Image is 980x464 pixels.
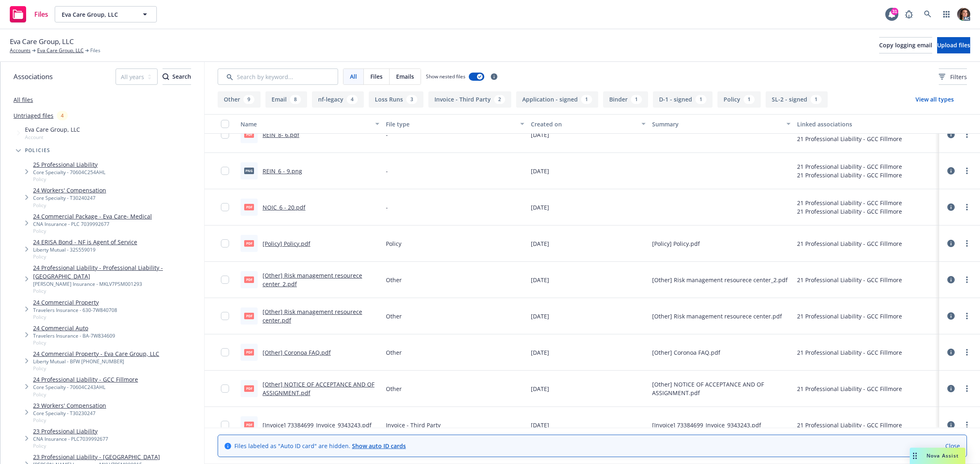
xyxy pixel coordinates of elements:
button: File type [383,114,528,134]
span: [Invoice] 73384699_Invoice_9343243.pdf [652,421,761,429]
a: more [962,311,972,321]
input: Select all [221,120,229,128]
span: Other [386,276,402,284]
span: Files [90,47,100,54]
div: Search [163,69,191,84]
a: 24 Workers' Compensation [33,186,106,194]
input: Search by keyword... [218,68,338,85]
span: [DATE] [531,312,549,320]
button: Created on [528,114,648,134]
span: Associations [13,71,53,82]
input: Toggle Row Selected [221,312,229,320]
div: 1 [581,95,592,104]
img: photo [957,8,970,21]
a: Files [7,3,51,26]
span: Emails [396,72,414,81]
span: [DATE] [531,421,549,429]
span: Policy [33,417,106,424]
input: Toggle Row Selected [221,348,229,356]
span: Other [386,312,402,320]
div: Core Specialty - 70604C254AHL [33,169,105,176]
div: 21 Professional Liability - GCC Fillmore [797,239,902,248]
span: pdf [244,276,254,283]
button: Email [265,91,307,108]
span: [Other] Coronoa FAQ.pdf [652,348,720,357]
div: CNA Insurance - PLC 7039992677 [33,221,152,228]
a: REIN_8- 6.pdf [263,131,299,139]
a: NOIC_6 - 20.pdf [263,203,305,211]
button: Linked associations [794,114,939,134]
span: pdf [244,349,254,355]
span: pdf [244,385,254,391]
a: more [962,202,972,212]
button: SearchSearch [163,68,191,85]
span: Files [34,11,48,18]
div: 9 [243,95,254,104]
button: Summary [649,114,794,134]
span: - [386,130,388,139]
button: Invoice - Third Party [428,91,511,108]
button: Application - signed [516,91,598,108]
div: [PERSON_NAME] Insurance - MKLV7PSM001293 [33,281,201,287]
div: 21 Professional Liability - GCC Fillmore [797,135,902,143]
button: Filters [939,68,967,85]
a: 23 Workers' Compensation [33,401,106,410]
button: Name [237,114,383,134]
a: more [962,130,972,139]
div: Created on [531,120,636,128]
button: D-1 - signed [653,91,713,108]
span: [DATE] [531,203,549,212]
a: [Other] Risk management resourece center_2.pdf [263,272,362,288]
a: more [962,239,972,248]
span: [DATE] [531,167,549,175]
div: 21 Professional Liability - GCC Fillmore [797,384,902,393]
span: pdf [244,240,254,246]
button: Nova Assist [910,448,965,464]
span: [DATE] [531,348,549,357]
div: 21 Professional Liability - GCC Fillmore [797,312,902,320]
input: Toggle Row Selected [221,421,229,429]
span: Policy [33,391,138,398]
span: [DATE] [531,276,549,284]
a: 23 Professional Liability - [GEOGRAPHIC_DATA] [33,453,160,461]
div: 31 [891,8,898,15]
div: Liberty Mutual - 32S559019 [33,246,137,253]
button: Other [218,91,261,108]
button: nf-legacy [312,91,364,108]
a: Eva Care Group, LLC [37,47,84,54]
span: Show nested files [426,73,465,80]
div: Linked associations [797,120,936,128]
span: Copy logging email [879,41,932,49]
a: [Other] NOTICE OF ACCEPTANCE AND OF ASSIGNMENT.pdf [263,380,374,397]
div: Drag to move [910,448,920,464]
span: Other [386,348,402,357]
span: [Policy] Policy.pdf [652,239,700,248]
span: - [386,203,388,212]
span: Other [386,384,402,393]
span: Policy [386,239,401,248]
a: 24 Commercial Package - Eva Care- Medical [33,212,152,221]
span: Policy [33,253,137,260]
div: CNA Insurance - PLC7039992677 [33,435,108,442]
span: Eva Care Group, LLC [25,125,80,134]
div: 21 Professional Liability - GCC Fillmore [797,171,902,179]
span: Upload files [937,41,970,49]
a: REIN_6 - 9.png [263,167,302,175]
a: Close [945,442,960,450]
div: Travelers Insurance - 630-7W840708 [33,307,117,314]
button: Upload files [937,37,970,53]
a: more [962,384,972,393]
span: Files [370,72,383,81]
input: Toggle Row Selected [221,130,229,139]
span: Policy [33,287,201,294]
span: png [244,168,254,174]
a: Untriaged files [13,111,53,120]
span: Policy [33,314,117,320]
div: 21 Professional Liability - GCC Fillmore [797,348,902,357]
a: Switch app [938,6,955,22]
div: 1 [744,95,755,104]
span: Policy [33,365,159,372]
a: [Invoice] 73384699_Invoice_9343243.pdf [263,421,372,429]
div: 3 [406,95,417,104]
span: Eva Care Group, LLC [62,10,132,19]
